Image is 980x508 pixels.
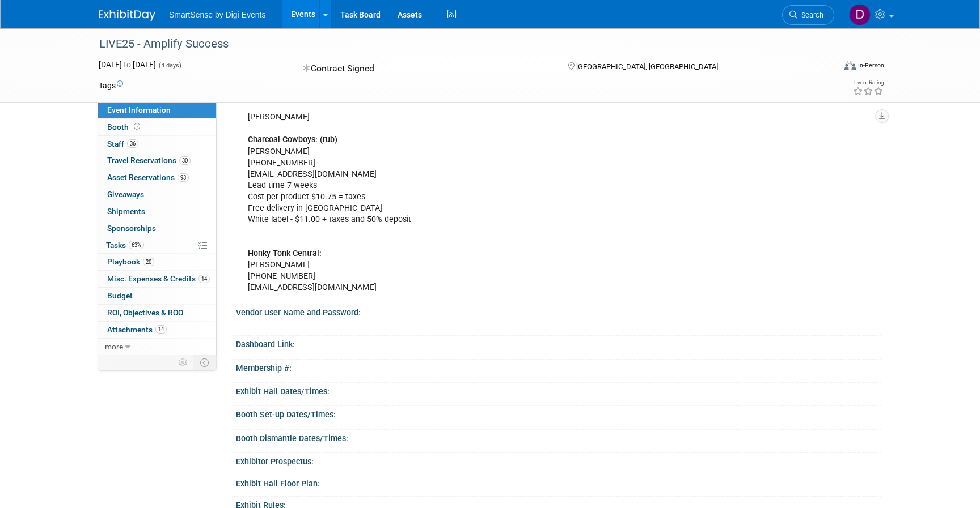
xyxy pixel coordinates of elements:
span: 36 [127,139,138,148]
span: Misc. Expenses & Credits [107,274,210,283]
span: Sponsorships [107,224,156,233]
span: Shipments [107,207,145,216]
a: ROI, Objectives & ROO [98,305,216,321]
a: Search [782,5,834,25]
td: Personalize Event Tab Strip [174,355,193,370]
span: Search [797,11,823,19]
a: Attachments14 [98,322,216,338]
span: Event Information [107,105,171,114]
div: Contract Signed [299,59,550,79]
a: Event Information [98,102,216,118]
img: ExhibitDay [99,10,155,21]
div: Membership #: [236,360,881,374]
a: Booth [98,119,216,135]
span: ROI, Objectives & ROO [107,308,183,317]
span: 30 [179,156,191,165]
span: more [105,342,123,351]
div: Exhibitor Prospectus: [236,453,881,467]
div: Event Rating [853,80,884,86]
b: Charcoal Cowboys: (rub) [248,135,337,144]
span: Attachments [107,325,167,334]
td: Toggle Event Tabs [193,355,217,370]
span: SmartSense by Digi Events [169,10,265,19]
a: Travel Reservations30 [98,152,216,169]
a: Budget [98,288,216,304]
div: LIVE25 - Amplify Success [95,34,817,54]
span: Giveaways [107,190,144,199]
a: Sponsorships [98,220,216,237]
span: Playbook [107,257,154,266]
div: In-Person [857,61,884,70]
div: Vendor User Name and Password: [236,304,881,318]
span: (4 days) [158,62,181,69]
td: Tags [99,80,123,91]
span: 14 [155,325,167,334]
span: to [122,60,133,69]
div: Booth Dismantle Dates/Times: [236,430,881,444]
a: Staff36 [98,136,216,152]
img: Format-Inperson.png [844,61,856,70]
a: Giveaways [98,186,216,203]
span: Asset Reservations [107,173,189,182]
a: Misc. Expenses & Credits14 [98,271,216,287]
div: Exhibit Hall Floor Plan: [236,475,881,489]
a: Playbook20 [98,254,216,270]
img: Dan Tiernan [849,4,871,25]
span: 63% [129,241,144,249]
span: [GEOGRAPHIC_DATA], [GEOGRAPHIC_DATA] [576,62,718,71]
span: Travel Reservations [107,156,191,165]
span: Budget [107,291,133,300]
div: Exhibit Hall Dates/Times: [236,383,881,397]
span: Booth [107,122,142,131]
div: Booth Set-up Dates/Times: [236,406,881,420]
div: Dashboard Link: [236,336,881,350]
span: Booth not reserved yet [132,122,142,131]
span: 93 [178,173,189,182]
span: Tasks [106,241,144,250]
span: 14 [198,275,210,283]
a: Shipments [98,203,216,220]
b: Honky Tonk Central: [248,249,322,258]
span: [DATE] [DATE] [99,60,156,69]
span: 20 [143,258,154,266]
span: Staff [107,139,138,148]
a: more [98,339,216,355]
div: Event Format [767,59,884,76]
a: Asset Reservations93 [98,169,216,186]
a: Tasks63% [98,237,216,254]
